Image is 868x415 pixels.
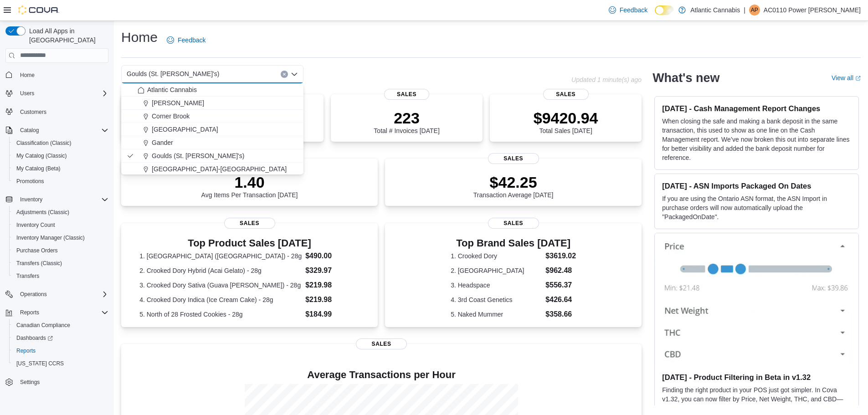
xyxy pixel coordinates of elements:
a: View allExternal link [832,74,861,82]
span: Promotions [16,178,44,185]
dd: $426.64 [545,294,576,305]
span: Canadian Compliance [13,320,108,331]
a: [US_STATE] CCRS [13,358,67,369]
dt: 1. Crooked Dory [451,251,542,261]
span: Purchase Orders [13,245,108,256]
span: Gander [152,138,173,147]
dd: $184.99 [305,309,360,320]
span: Inventory Manager (Classic) [16,234,85,241]
span: Transfers [16,272,39,280]
span: Goulds (St. [PERSON_NAME]'s) [152,151,244,160]
p: 1.40 [201,173,298,191]
button: [GEOGRAPHIC_DATA]-[GEOGRAPHIC_DATA] [121,163,303,176]
dt: 4. 3rd Coast Genetics [451,295,542,304]
button: Goulds (St. [PERSON_NAME]'s) [121,149,303,163]
span: Sales [543,89,589,100]
span: Home [16,69,108,81]
div: Total # Invoices [DATE] [374,109,439,134]
span: Inventory Count [13,220,108,231]
input: Dark Mode [655,5,674,15]
button: Gander [121,136,303,149]
button: Transfers [9,270,112,282]
span: My Catalog (Classic) [13,150,108,161]
span: Users [16,88,108,99]
span: Customers [20,108,46,116]
span: Customers [16,106,108,118]
dd: $556.37 [545,280,576,291]
button: Operations [2,288,112,301]
a: Promotions [13,176,48,187]
button: Transfers (Classic) [9,257,112,270]
button: Customers [2,105,112,118]
a: Settings [16,377,43,388]
h3: Top Brand Sales [DATE] [451,238,576,249]
button: My Catalog (Beta) [9,162,112,175]
button: Home [2,68,112,82]
span: Reports [16,307,108,318]
span: Inventory Manager (Classic) [13,232,108,243]
dt: 4. Crooked Dory Indica (Ice Cream Cake) - 28g [139,295,302,304]
svg: External link [855,76,861,81]
button: Reports [16,307,43,318]
a: Dashboards [9,332,112,344]
p: 223 [374,109,439,127]
p: $9420.94 [534,109,598,127]
p: Atlantic Cannabis [690,5,740,15]
dt: 3. Crooked Dory Sativa (Guava [PERSON_NAME]) - 28g [139,281,302,290]
a: Feedback [605,1,651,19]
a: Transfers [13,271,43,282]
span: Reports [20,309,39,316]
a: Transfers (Classic) [13,258,66,269]
span: Settings [16,376,108,388]
button: Catalog [16,125,42,136]
button: Settings [2,375,112,389]
button: Reports [9,344,112,357]
span: Inventory [20,196,42,203]
span: Sales [488,153,539,164]
span: Load All Apps in [GEOGRAPHIC_DATA] [26,26,108,45]
span: Reports [16,347,36,354]
span: Catalog [16,125,108,136]
dd: $490.00 [305,251,360,261]
span: Promotions [13,176,108,187]
span: Operations [20,291,47,298]
button: [GEOGRAPHIC_DATA] [121,123,303,136]
span: Washington CCRS [13,358,108,369]
div: Avg Items Per Transaction [DATE] [201,173,298,199]
div: Transaction Average [DATE] [473,173,554,199]
p: | [744,5,745,15]
button: [PERSON_NAME] [121,97,303,110]
button: My Catalog (Classic) [9,149,112,162]
button: Inventory [2,193,112,206]
span: [GEOGRAPHIC_DATA] [152,125,218,134]
h3: Top Product Sales [DATE] [139,238,360,249]
button: Purchase Orders [9,244,112,257]
dt: 1. [GEOGRAPHIC_DATA] ([GEOGRAPHIC_DATA]) - 28g [139,251,302,261]
h3: [DATE] - Cash Management Report Changes [662,104,851,113]
span: Catalog [20,127,39,134]
span: Transfers (Classic) [16,260,62,267]
span: Canadian Compliance [16,322,70,329]
button: Users [16,88,38,99]
dd: $219.98 [305,280,360,291]
a: Inventory Manager (Classic) [13,232,88,243]
button: Reports [2,306,112,319]
dd: $962.48 [545,265,576,276]
p: When closing the safe and making a bank deposit in the same transaction, this used to show as one... [662,117,851,162]
h2: What's new [652,71,719,85]
span: Sales [488,218,539,229]
h4: Average Transactions per Hour [128,369,634,380]
a: Adjustments (Classic) [13,207,73,218]
dt: 2. [GEOGRAPHIC_DATA] [451,266,542,275]
span: Classification (Classic) [13,138,108,149]
span: Operations [16,289,108,300]
h3: [DATE] - ASN Imports Packaged On Dates [662,181,851,190]
button: Catalog [2,124,112,137]
nav: Complex example [5,65,108,413]
span: My Catalog (Classic) [16,152,67,159]
p: $42.25 [473,173,554,191]
button: Operations [16,289,51,300]
button: Inventory Manager (Classic) [9,231,112,244]
img: Cova [18,5,59,15]
span: [PERSON_NAME] [152,98,204,108]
